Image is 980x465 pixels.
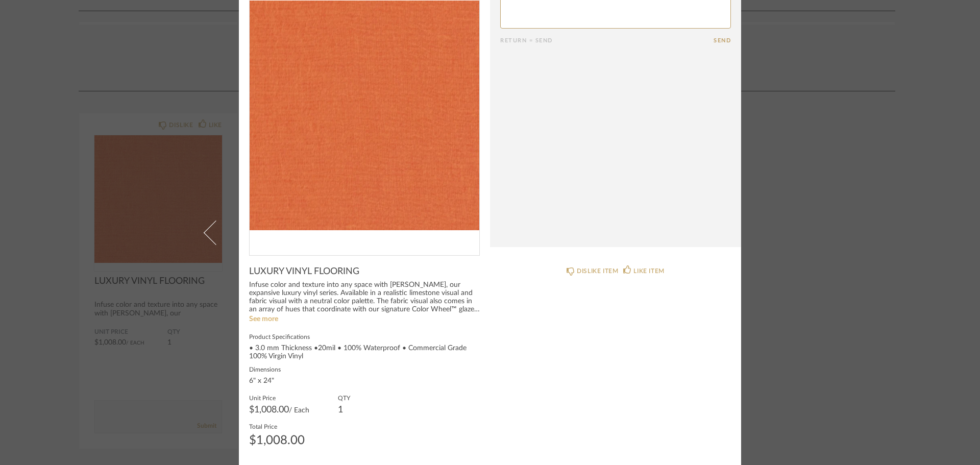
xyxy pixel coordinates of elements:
[249,281,480,314] div: Infuse color and texture into any space with [PERSON_NAME], our expansive luxury vinyl series. Av...
[249,377,281,385] div: 6" x 24"
[249,405,289,414] span: $1,008.00
[249,394,309,402] label: Unit Price
[249,365,281,373] label: Dimensions
[249,345,480,361] div: • 3.0 mm Thickness •20mil • 100% Waterproof • Commercial Grade 100% Virgin Vinyl
[338,394,350,402] label: QTY
[249,422,305,430] label: Total Price
[289,407,309,414] span: / Each
[577,266,618,276] div: DISLIKE ITEM
[249,266,359,277] span: LUXURY VINYL FLOORING
[249,434,305,447] div: $1,008.00
[500,37,714,44] div: Return = Send
[714,37,731,44] button: Send
[633,266,664,276] div: LIKE ITEM
[249,315,278,323] a: See more
[249,332,480,340] label: Product Specifications
[338,406,350,414] div: 1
